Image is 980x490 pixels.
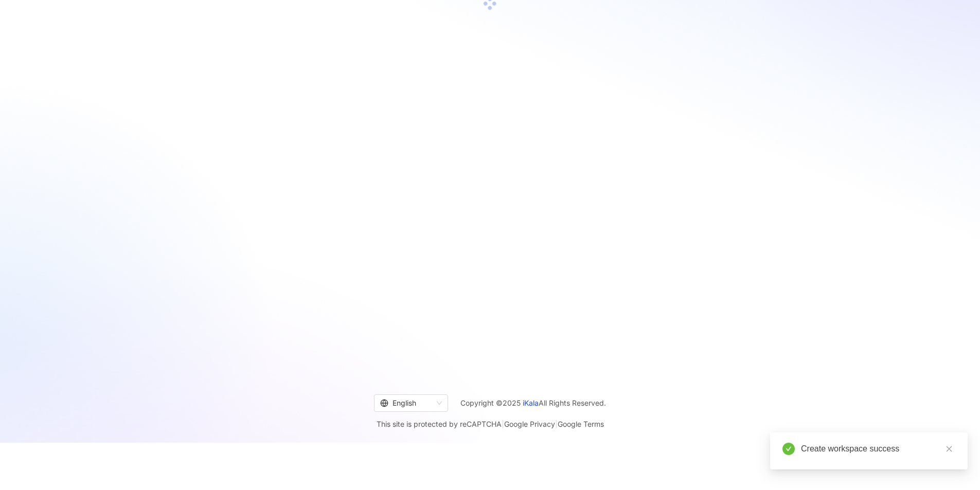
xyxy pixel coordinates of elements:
span: | [555,420,558,428]
span: | [502,420,504,428]
span: Copyright © 2025 All Rights Reserved. [460,397,606,409]
a: Google Privacy [504,420,555,428]
a: Google Terms [558,420,604,428]
a: iKala [523,398,539,407]
span: This site is protected by reCAPTCHA [377,418,604,430]
div: Create workspace success [801,443,955,455]
span: close [946,445,953,452]
div: English [380,395,433,411]
span: check-circle [782,443,795,455]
